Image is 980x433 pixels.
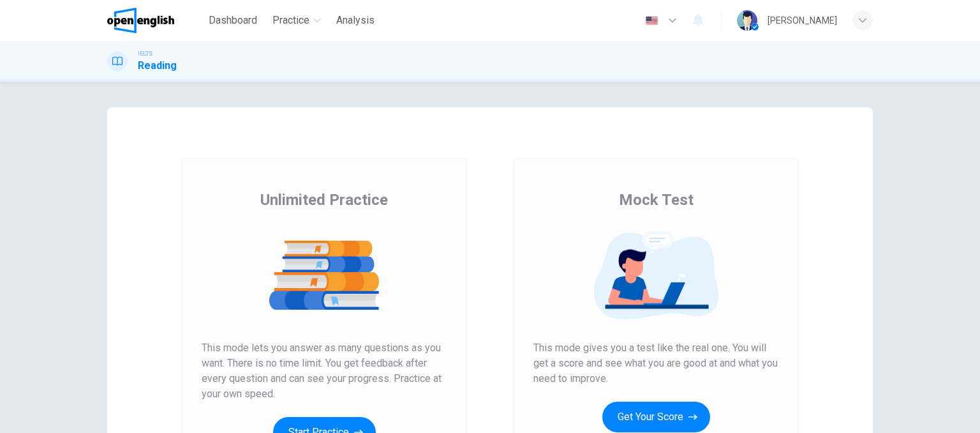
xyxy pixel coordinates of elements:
button: Dashboard [204,9,262,32]
span: Practice [272,13,309,28]
span: Unlimited Practice [260,190,388,210]
img: Profile picture [737,10,757,31]
a: OpenEnglish logo [107,8,204,33]
span: Dashboard [209,13,257,28]
div: [PERSON_NAME] [768,13,837,28]
span: Mock Test [619,190,694,210]
img: OpenEnglish logo [107,8,174,33]
img: en [644,16,660,26]
h1: Reading [138,58,177,73]
span: IELTS [138,49,152,58]
span: This mode gives you a test like the real one. You will get a score and see what you are good at a... [533,340,778,386]
span: This mode lets you answer as many questions as you want. There is no time limit. You get feedback... [202,340,447,402]
button: Analysis [331,9,380,32]
button: Get Your Score [602,402,710,432]
span: Analysis [336,13,375,28]
button: Practice [267,9,326,32]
